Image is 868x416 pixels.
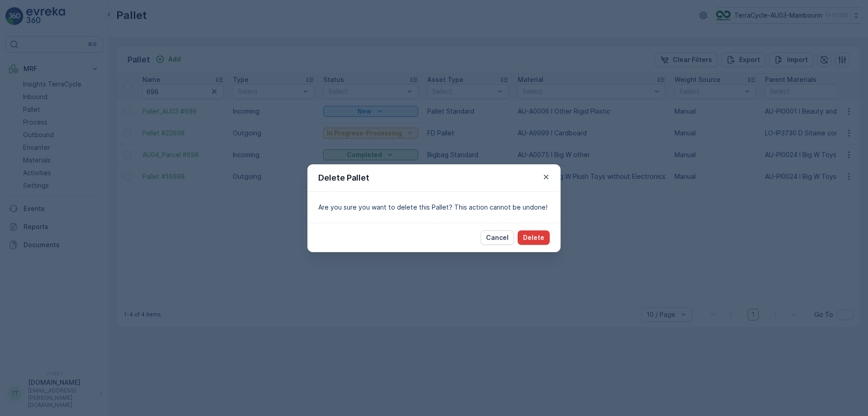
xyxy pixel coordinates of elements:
p: Delete [523,233,544,242]
button: Cancel [481,230,514,245]
button: Delete [518,230,550,245]
p: Delete Pallet [318,172,369,184]
p: Cancel [486,233,509,242]
p: Are you sure you want to delete this Pallet? This action cannot be undone! [318,203,550,212]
